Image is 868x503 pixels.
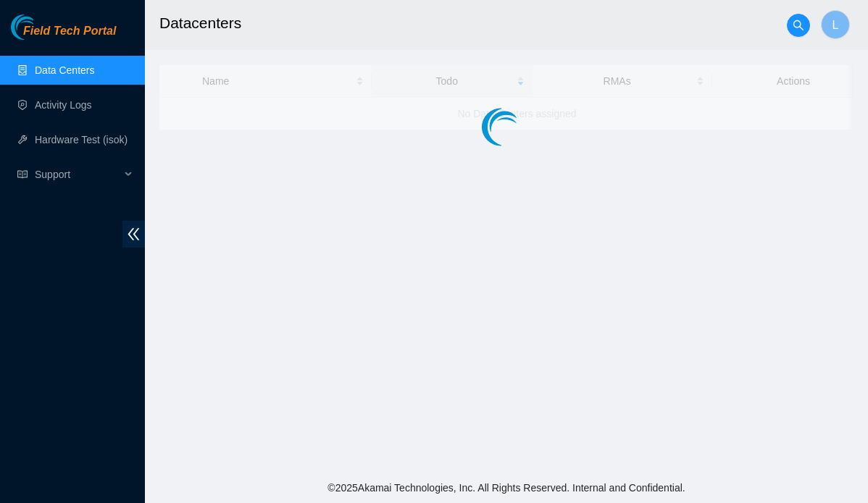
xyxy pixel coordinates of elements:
[788,20,809,31] span: search
[35,99,92,111] a: Activity Logs
[787,14,810,37] button: search
[23,25,116,38] span: Field Tech Portal
[832,16,839,34] span: L
[145,473,868,503] footer: © 2025 Akamai Technologies, Inc. All Rights Reserved. Internal and Confidential.
[821,10,850,39] button: L
[35,160,120,189] span: Support
[122,221,145,248] span: double-left
[17,169,28,179] span: read
[11,26,116,45] a: Akamai TechnologiesField Tech Portal
[11,14,73,40] img: Akamai Technologies
[35,134,128,145] a: Hardware Test (isok)
[35,64,94,76] a: Data Centers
